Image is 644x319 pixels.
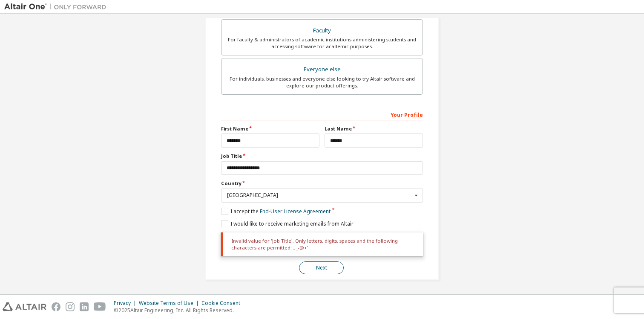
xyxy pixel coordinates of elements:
[227,193,412,198] div: [GEOGRAPHIC_DATA]
[66,302,75,311] img: instagram.svg
[3,302,46,311] img: altair_logo.svg
[221,232,423,257] div: Invalid value for 'Job Title'. Only letters, digits, spaces and the following characters are perm...
[221,107,423,121] div: Your Profile
[221,153,423,159] label: Job Title
[221,208,331,215] label: I accept the
[4,3,111,11] img: Altair One
[221,125,319,132] label: First Name
[80,302,89,311] img: linkedin.svg
[227,25,417,37] div: Faculty
[114,307,245,314] p: © 2025 Altair Engineering, Inc. All Rights Reserved.
[114,300,139,307] div: Privacy
[52,302,60,311] img: facebook.svg
[221,180,423,187] label: Country
[299,261,344,274] button: Next
[227,36,417,50] div: For faculty & administrators of academic institutions administering students and accessing softwa...
[221,220,354,227] label: I would like to receive marketing emails from Altair
[94,302,106,311] img: youtube.svg
[325,125,423,132] label: Last Name
[227,75,417,89] div: For individuals, businesses and everyone else looking to try Altair software and explore our prod...
[201,300,245,307] div: Cookie Consent
[227,64,417,75] div: Everyone else
[260,208,331,215] a: End-User License Agreement
[139,300,201,307] div: Website Terms of Use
